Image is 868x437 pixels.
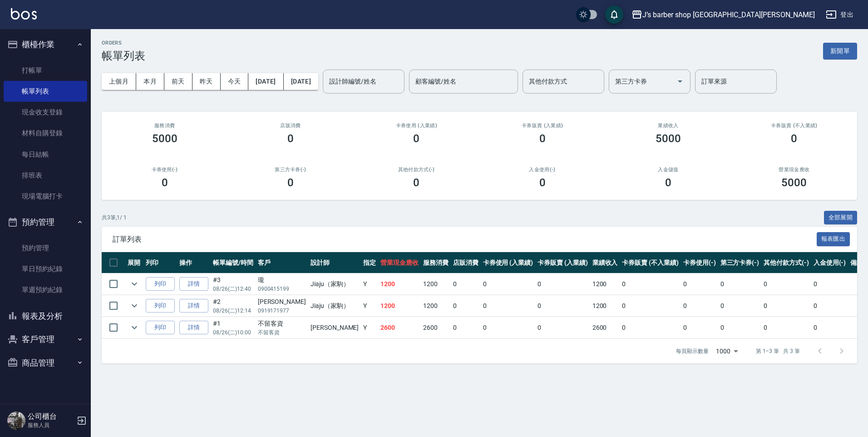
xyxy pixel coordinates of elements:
button: 全部展開 [824,211,858,225]
h2: 入金儲值 [616,167,720,173]
td: 0 [761,317,811,338]
a: 報表匯出 [817,234,850,243]
h3: 0 [539,132,546,145]
td: Y [361,317,378,338]
a: 現金收支登錄 [4,102,87,123]
button: expand row [128,321,141,334]
h2: 店販消費 [238,123,342,129]
a: 單日預約紀錄 [4,258,87,279]
td: 2600 [421,317,451,338]
td: 0 [535,317,590,338]
button: 今天 [221,73,249,90]
h2: 入金使用(-) [490,167,594,173]
td: 0 [481,295,536,317]
td: 0 [451,273,481,295]
p: 08/26 (二) 12:40 [213,285,253,293]
h3: 0 [162,176,168,189]
a: 帳單列表 [4,81,87,102]
h3: 0 [791,132,797,145]
h3: 服務消費 [113,123,217,129]
th: 其他付款方式(-) [761,252,811,273]
button: 報表匯出 [817,232,850,246]
th: 營業現金應收 [378,252,421,273]
button: Open [673,74,687,89]
button: 商品管理 [4,351,87,375]
p: 08/26 (二) 10:00 [213,328,253,337]
div: 瓏 [258,275,306,285]
div: 不留客資 [258,319,306,328]
td: #3 [211,273,256,295]
td: Jiaju（家駒） [308,295,361,317]
a: 現場電腦打卡 [4,186,87,207]
h3: 5000 [152,132,178,145]
button: expand row [128,299,141,313]
p: 不留客資 [258,328,306,337]
img: Person [7,412,25,430]
td: 0 [620,273,681,295]
td: 0 [718,295,762,317]
th: 客戶 [256,252,308,273]
td: 0 [718,273,762,295]
button: 列印 [146,321,175,335]
td: 0 [681,295,718,317]
h2: 業績收入 [616,123,720,129]
th: 第三方卡券(-) [718,252,762,273]
td: 0 [761,273,811,295]
td: 0 [811,317,848,338]
button: 昨天 [192,73,221,90]
h5: 公司櫃台 [28,412,74,421]
button: 預約管理 [4,210,87,234]
td: 0 [451,317,481,338]
th: 店販消費 [451,252,481,273]
th: 展開 [125,252,143,273]
td: 0 [620,295,681,317]
td: 0 [481,273,536,295]
td: 2600 [590,317,620,338]
h3: 0 [665,176,671,189]
th: 備註 [848,252,865,273]
th: 卡券使用 (入業績) [481,252,536,273]
button: J’s barber shop [GEOGRAPHIC_DATA][PERSON_NAME] [628,5,819,24]
h3: 0 [413,132,419,145]
td: 0 [681,273,718,295]
td: Y [361,295,378,317]
a: 材料自購登錄 [4,123,87,144]
p: 08/26 (二) 12:14 [213,307,253,315]
h3: 0 [413,176,419,189]
h2: 卡券販賣 (不入業績) [742,123,846,129]
td: 0 [811,295,848,317]
a: 詳情 [179,321,208,335]
button: 新開單 [823,43,857,60]
th: 卡券使用(-) [681,252,718,273]
p: 第 1–3 筆 共 3 筆 [756,347,800,355]
button: [DATE] [248,73,283,90]
button: 本月 [136,73,164,90]
button: 前天 [164,73,192,90]
th: 卡券販賣 (入業績) [535,252,590,273]
h3: 5000 [656,132,681,145]
td: 0 [761,295,811,317]
h2: 營業現金應收 [742,167,846,173]
h2: 卡券販賣 (入業績) [490,123,594,129]
td: 0 [535,273,590,295]
th: 列印 [143,252,177,273]
button: 上個月 [102,73,136,90]
th: 入金使用(-) [811,252,848,273]
a: 預約管理 [4,238,87,258]
a: 每日結帳 [4,144,87,165]
td: 2600 [378,317,421,338]
th: 業績收入 [590,252,620,273]
h2: ORDERS [102,40,145,46]
button: save [605,5,623,24]
th: 卡券販賣 (不入業績) [620,252,681,273]
p: 服務人員 [28,421,74,429]
p: 0900415199 [258,285,306,293]
td: 0 [718,317,762,338]
a: 詳情 [179,299,208,313]
h3: 帳單列表 [102,50,145,62]
button: 櫃檯作業 [4,33,87,56]
td: 1200 [421,295,451,317]
h3: 5000 [781,176,807,189]
p: 0919171977 [258,307,306,315]
h3: 0 [287,132,294,145]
